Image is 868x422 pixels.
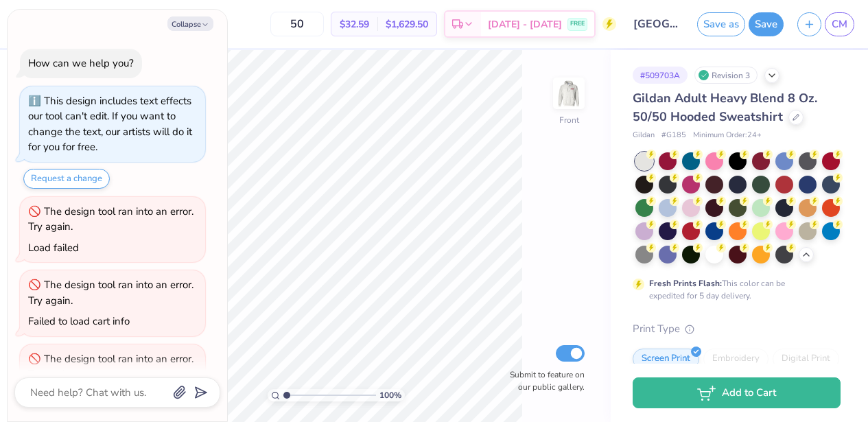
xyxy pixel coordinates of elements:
button: Collapse [167,16,213,31]
a: CM [825,12,854,36]
div: This color can be expedited for 5 day delivery. [649,277,818,302]
div: Embroidery [703,349,769,369]
div: The design tool ran into an error. Try again. [28,204,193,234]
span: Gildan [633,130,655,141]
img: Front [555,80,583,107]
div: The design tool ran into an error. Try again. [28,278,193,307]
span: Gildan Adult Heavy Blend 8 Oz. 50/50 Hooded Sweatshirt [633,90,817,125]
div: This design includes text effects our tool can't edit. If you want to change the text, our artist... [28,94,192,154]
label: Submit to feature on our public gallery. [502,368,585,393]
button: Save [749,12,784,36]
div: How can we help you? [28,56,134,70]
strong: Fresh Prints Flash: [649,278,722,289]
div: Revision 3 [694,67,758,84]
input: – – [270,12,324,36]
div: The design tool ran into an error. Try again. [28,352,193,382]
div: Front [559,114,579,126]
div: Load failed [28,241,79,255]
div: Screen Print [633,349,699,369]
span: # G185 [661,130,686,141]
div: Digital Print [773,349,839,369]
input: Untitled Design [623,10,690,38]
div: Print Type [633,321,841,337]
button: Add to Cart [633,377,841,408]
span: $1,629.50 [386,17,428,32]
div: # 509703A [633,67,688,84]
span: $32.59 [340,17,369,32]
span: Minimum Order: 24 + [693,130,762,141]
span: 100 % [379,389,401,401]
div: Failed to load cart info [28,314,130,328]
span: FREE [570,19,585,29]
button: Save as [697,12,745,36]
span: CM [832,16,847,32]
button: Request a change [23,169,110,189]
span: [DATE] - [DATE] [488,17,562,32]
